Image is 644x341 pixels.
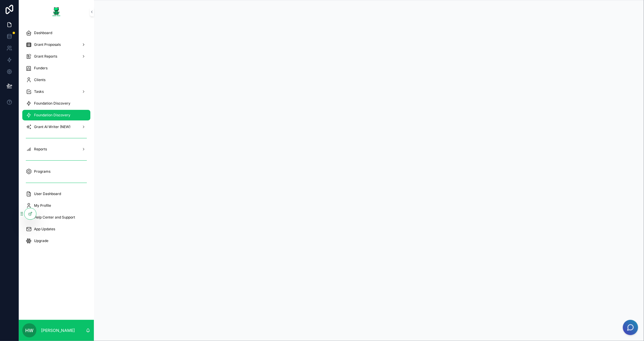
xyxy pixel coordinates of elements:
span: Grant AI Writer (NEW) [34,125,70,129]
a: Tasks [22,86,90,97]
img: App logo [52,7,61,16]
a: Grant Reports [22,51,90,62]
span: Clients [34,78,45,82]
span: Grant Reports [34,54,57,59]
span: Reports [34,147,47,152]
span: Dashboard [34,31,52,35]
span: Foundation Discovery [34,113,70,117]
a: Upgrade [22,236,90,246]
a: Funders [22,63,90,73]
a: Reports [22,144,90,154]
div: scrollable content [19,23,94,254]
a: My Profile [22,200,90,211]
span: Foundation Discovery [34,101,70,106]
span: HW [25,327,33,334]
a: Dashboard [22,28,90,38]
span: Grant Proposals [34,42,61,47]
a: Grant Proposals [22,39,90,50]
span: Help Center and Support [34,215,75,220]
span: App Updates [34,227,55,231]
span: My Profile [34,203,51,208]
span: Funders [34,66,48,70]
a: Programs [22,166,90,177]
a: User Dashboard [22,189,90,199]
p: [PERSON_NAME] [41,327,75,333]
a: Foundation Discovery [22,98,90,109]
a: Grant AI Writer (NEW) [22,122,90,132]
a: Clients [22,75,90,85]
a: App Updates [22,224,90,234]
span: Upgrade [34,238,48,243]
a: Help Center and Support [22,212,90,223]
a: Foundation Discovery [22,110,90,120]
span: User Dashboard [34,192,61,196]
span: Programs [34,169,50,174]
span: Tasks [34,89,44,94]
